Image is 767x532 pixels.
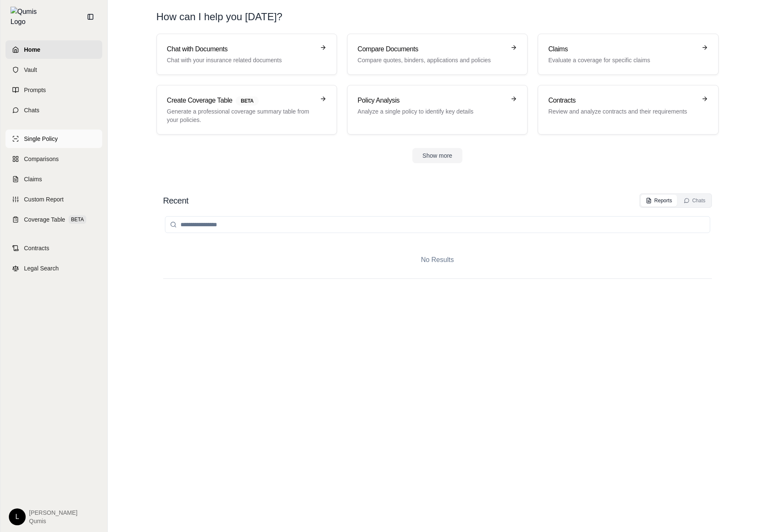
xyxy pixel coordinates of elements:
p: Evaluate a coverage for specific claims [548,56,696,64]
span: Qumis [29,517,77,525]
span: Coverage Table [24,215,65,224]
span: BETA [236,96,258,106]
h1: How can I help you [DATE]? [157,10,283,24]
p: Chat with your insurance related documents [167,56,315,64]
a: Chats [5,101,102,119]
button: Show more [412,148,462,163]
button: Collapse sidebar [84,10,97,24]
h3: Claims [548,44,696,54]
a: Prompts [5,81,102,99]
a: Comparisons [5,150,102,168]
span: Vault [24,66,37,74]
a: Home [5,40,102,59]
span: Comparisons [24,155,58,163]
h3: Contracts [548,95,696,106]
a: Single Policy [5,130,102,148]
a: Vault [5,61,102,79]
div: L [9,508,26,525]
a: ContractsReview and analyze contracts and their requirements [538,85,718,135]
a: Claims [5,170,102,188]
span: Claims [24,175,42,183]
h3: Policy Analysis [358,95,505,106]
span: Legal Search [24,264,59,273]
p: Review and analyze contracts and their requirements [548,107,696,116]
span: Prompts [24,86,46,94]
a: Contracts [5,239,102,257]
h3: Create Coverage Table [167,95,315,106]
a: Legal Search [5,259,102,278]
div: Reports [646,197,672,204]
div: No Results [163,241,712,278]
a: Custom Report [5,190,102,209]
a: Chat with DocumentsChat with your insurance related documents [157,34,337,75]
p: Analyze a single policy to identify key details [358,107,505,116]
button: Chats [679,195,710,206]
span: Chats [24,106,40,114]
a: Compare DocumentsCompare quotes, binders, applications and policies [347,34,528,75]
a: ClaimsEvaluate a coverage for specific claims [538,34,718,75]
span: Home [24,45,40,54]
span: Custom Report [24,195,64,204]
p: Compare quotes, binders, applications and policies [358,56,505,64]
span: Single Policy [24,135,58,143]
h3: Compare Documents [358,44,505,54]
h2: Recent [163,195,188,206]
button: Reports [641,195,677,206]
a: Create Coverage TableBETAGenerate a professional coverage summary table from your policies. [157,85,337,135]
a: Coverage TableBETA [5,210,102,229]
span: BETA [69,215,86,224]
a: Policy AnalysisAnalyze a single policy to identify key details [347,85,528,135]
div: Chats [684,197,705,204]
h3: Chat with Documents [167,44,315,54]
p: Generate a professional coverage summary table from your policies. [167,107,315,124]
span: [PERSON_NAME] [29,508,77,517]
img: Qumis Logo [11,7,42,27]
span: Contracts [24,244,49,252]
